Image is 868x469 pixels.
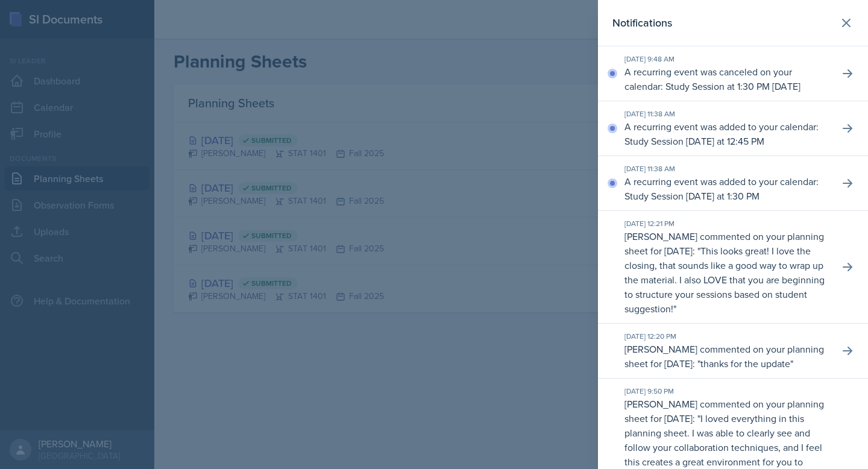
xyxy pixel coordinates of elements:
[700,357,790,370] p: thanks for the update
[624,229,829,316] p: [PERSON_NAME] commented on your planning sheet for [DATE]: " "
[624,119,829,148] p: A recurring event was added to your calendar: Study Session [DATE] at 12:45 PM
[624,65,829,93] p: A recurring event was canceled on your calendar: Study Session at 1:30 PM [DATE]
[624,174,829,203] p: A recurring event was added to your calendar: Study Session [DATE] at 1:30 PM
[624,386,829,397] div: [DATE] 9:50 PM
[624,218,829,229] div: [DATE] 12:21 PM
[612,14,672,31] h2: Notifications
[624,163,829,174] div: [DATE] 11:38 AM
[624,244,825,315] p: This looks great! I love the closing, that sounds like a good way to wrap up the material. I also...
[624,109,829,119] div: [DATE] 11:38 AM
[624,342,829,371] p: [PERSON_NAME] commented on your planning sheet for [DATE]: " "
[624,331,829,342] div: [DATE] 12:20 PM
[624,54,829,65] div: [DATE] 9:48 AM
